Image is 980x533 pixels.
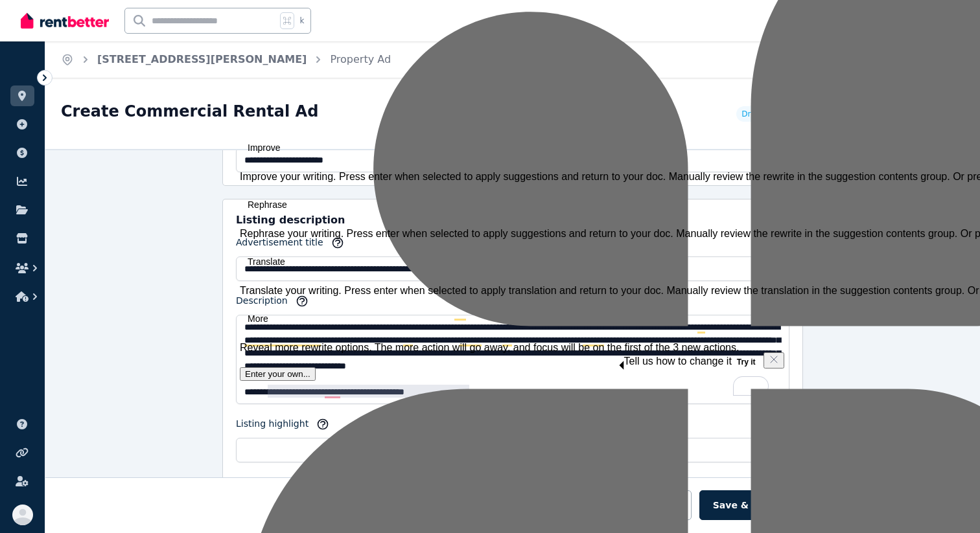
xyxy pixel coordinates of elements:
label: Description [236,294,288,312]
textarea: To enrich screen reader interactions, please activate Accessibility in Grammarly extension settings [236,315,789,404]
h5: Listing description [236,212,345,228]
nav: Breadcrumb [45,41,406,78]
label: Advertisement title [236,236,323,254]
h1: Create Commercial Rental Ad [61,101,318,122]
a: [STREET_ADDRESS][PERSON_NAME] [97,53,307,65]
label: Listing highlight 2 [236,475,317,493]
img: RentBetter [21,11,109,30]
label: Listing highlight [236,417,309,435]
